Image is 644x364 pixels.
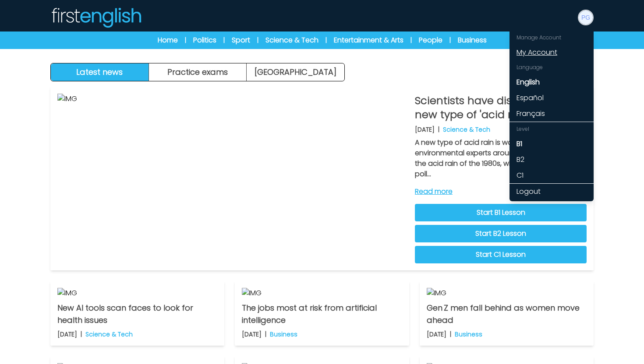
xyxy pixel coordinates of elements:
[455,330,482,339] p: Business
[419,35,442,45] a: People
[242,302,402,326] p: The jobs most at risk from artificial intelligence
[85,330,133,339] p: Science & Tech
[242,330,262,339] p: [DATE]
[415,94,587,122] p: Scientists have discovered a new type of 'acid rain'
[415,125,435,134] p: [DATE]
[326,36,327,45] span: |
[149,63,247,81] button: Practice exams
[415,204,587,221] a: Start B1 Lesson
[510,122,594,136] div: Level
[57,302,217,326] p: New AI tools scan faces to look for health issues
[415,137,587,179] p: A new type of acid rain is worrying scientists and environmental experts around the world. Unlike...
[510,136,594,152] a: B1
[51,63,149,81] button: Latest news
[415,186,587,197] a: Read more
[415,246,587,263] a: Start C1 Lesson
[265,35,318,45] a: Science & Tech
[427,302,587,326] p: Gen Z men fall behind as women move ahead
[242,288,402,298] img: IMG
[510,74,594,90] a: English
[257,36,258,45] span: |
[427,288,587,298] img: IMG
[420,281,594,346] a: IMG Gen Z men fall behind as women move ahead [DATE] | Business
[510,45,594,60] a: My Account
[510,31,594,45] div: Manage Account
[427,330,446,339] p: [DATE]
[247,63,344,81] a: [GEOGRAPHIC_DATA]
[50,7,142,28] img: Logo
[57,330,77,339] p: [DATE]
[81,330,82,339] b: |
[510,168,594,183] a: C1
[50,281,224,346] a: IMG New AI tools scan faces to look for health issues [DATE] | Science & Tech
[193,35,216,45] a: Politics
[579,10,593,24] img: Paul Gream
[449,36,451,45] span: |
[410,36,412,45] span: |
[223,36,225,45] span: |
[510,106,594,122] a: Français
[510,152,594,168] a: B2
[450,330,451,339] b: |
[270,330,297,339] p: Business
[415,225,587,242] a: Start B2 Lesson
[458,35,487,45] a: Business
[510,184,594,199] a: Logout
[158,35,178,45] a: Home
[235,281,409,346] a: IMG The jobs most at risk from artificial intelligence [DATE] | Business
[57,94,408,263] img: IMG
[510,90,594,106] a: Español
[57,288,217,298] img: IMG
[232,35,250,45] a: Sport
[438,125,439,134] b: |
[334,35,403,45] a: Entertainment & Arts
[265,330,266,339] b: |
[185,36,186,45] span: |
[443,125,490,134] p: Science & Tech
[510,60,594,74] div: Language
